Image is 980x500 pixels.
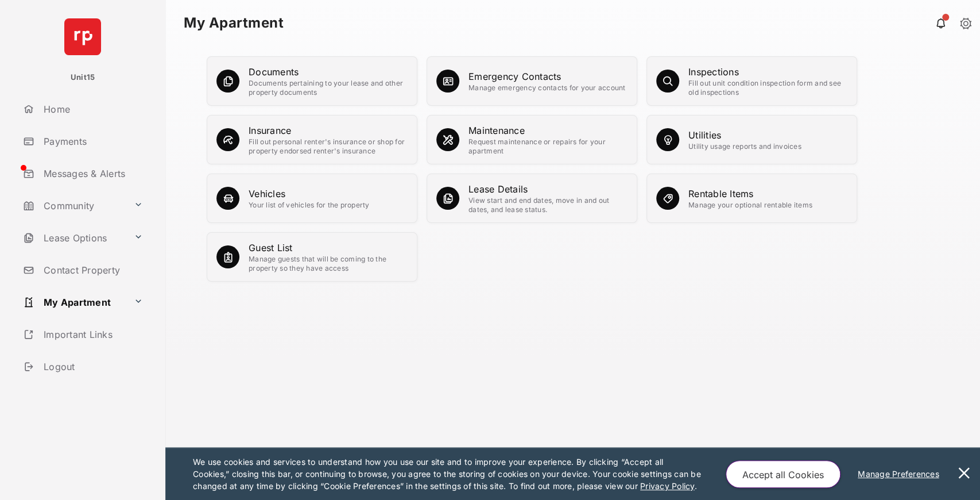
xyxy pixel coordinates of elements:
a: UtilitiesUtility usage reports and invoices [688,128,801,151]
a: Payments [18,128,165,155]
div: Fill out unit condition inspection form and see old inspections [688,79,847,97]
div: Documents pertaining to your lease and other property documents [249,79,408,97]
a: Home [18,95,165,123]
a: My Apartment [18,289,129,316]
a: Guest ListManage guests that will be coming to the property so they have access [249,241,408,273]
a: Lease Options [18,224,129,252]
strong: My Apartment [184,16,284,30]
a: DocumentsDocuments pertaining to your lease and other property documents [249,65,408,97]
a: Community [18,192,129,220]
a: MaintenanceRequest maintenance or repairs for your apartment [468,124,627,156]
p: Unit15 [71,72,95,83]
div: Your list of vehicles for the property [249,201,370,210]
a: Logout [18,353,165,380]
img: svg+xml;base64,PHN2ZyB4bWxucz0iaHR0cDovL3d3dy53My5vcmcvMjAwMC9zdmciIHdpZHRoPSI2NCIgaGVpZ2h0PSI2NC... [64,18,101,55]
u: Privacy Policy [640,481,694,491]
div: Request maintenance or repairs for your apartment [468,137,627,156]
div: Rentable Items [688,187,812,201]
u: Manage Preferences [858,469,944,479]
a: Messages & Alerts [18,160,165,187]
div: Documents [249,65,408,79]
div: Insurance [249,124,408,137]
div: Manage your optional rentable items [688,201,812,210]
div: Guest List [249,241,408,255]
div: Utilities [688,128,801,142]
div: Emergency Contacts [468,70,626,83]
div: Manage emergency contacts for your account [468,83,626,93]
a: Rentable ItemsManage your optional rentable items [688,187,812,210]
div: View start and end dates, move in and out dates, and lease status. [468,196,627,214]
a: Emergency ContactsManage emergency contacts for your account [468,70,626,93]
a: Lease DetailsView start and end dates, move in and out dates, and lease status. [468,182,627,214]
a: Contact Property [18,256,165,284]
div: Maintenance [468,124,627,137]
div: Manage guests that will be coming to the property so they have access [249,255,408,273]
a: VehiclesYour list of vehicles for the property [249,187,370,210]
a: InsuranceFill out personal renter's insurance or shop for property endorsed renter's insurance [249,124,408,156]
div: Lease Details [468,182,627,196]
div: Utility usage reports and invoices [688,142,801,151]
a: InspectionsFill out unit condition inspection form and see old inspections [688,65,847,97]
p: We use cookies and services to understand how you use our site and to improve your experience. By... [193,456,702,492]
div: Fill out personal renter's insurance or shop for property endorsed renter's insurance [249,137,408,156]
div: Inspections [688,65,847,79]
a: Important Links [18,321,148,348]
button: Accept all Cookies [726,460,840,488]
div: Vehicles [249,187,370,201]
